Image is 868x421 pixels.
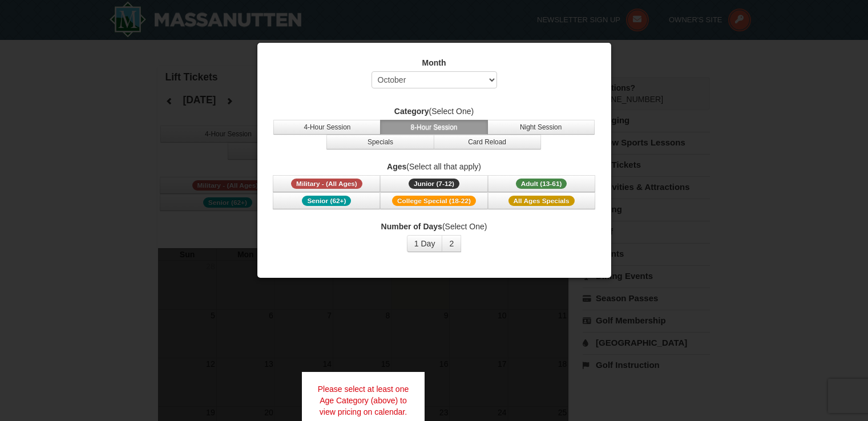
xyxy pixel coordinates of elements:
[273,192,380,209] button: Senior (62+)
[272,161,597,172] label: (Select all that apply)
[442,235,461,252] button: 2
[488,175,595,192] button: Adult (13-61)
[302,196,351,206] span: Senior (62+)
[326,135,434,149] button: Specials
[380,192,487,209] button: College Special (18-22)
[394,107,429,116] strong: Category
[291,179,362,189] span: Military - (All Ages)
[380,120,487,135] button: 8-Hour Session
[272,221,597,232] label: (Select One)
[380,175,487,192] button: Junior (7-12)
[434,135,541,149] button: Card Reload
[407,235,443,252] button: 1 Day
[508,196,575,206] span: All Ages Specials
[409,179,459,189] span: Junior (7-12)
[516,179,567,189] span: Adult (13-61)
[392,196,476,206] span: College Special (18-22)
[381,222,442,231] strong: Number of Days
[487,120,595,135] button: Night Session
[273,120,381,135] button: 4-Hour Session
[272,106,597,117] label: (Select One)
[387,162,406,171] strong: Ages
[422,58,446,67] strong: Month
[488,192,595,209] button: All Ages Specials
[273,175,380,192] button: Military - (All Ages)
